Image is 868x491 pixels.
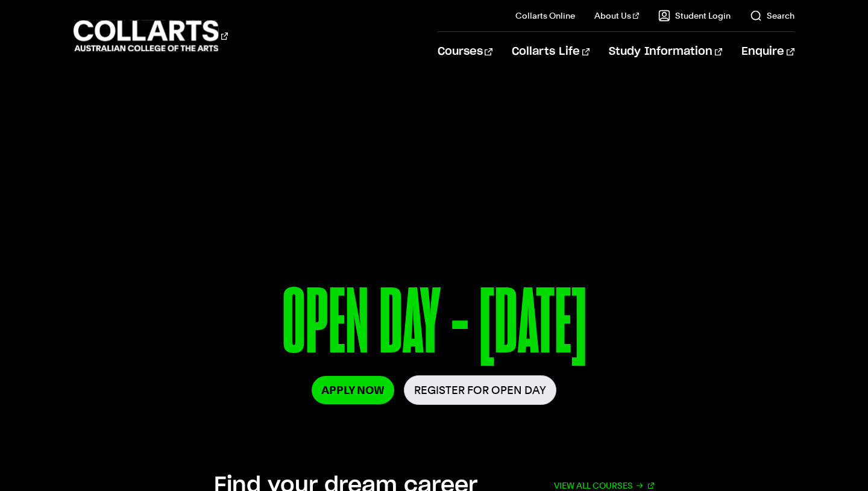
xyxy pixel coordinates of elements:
a: Student Login [658,10,731,22]
a: Study Information [609,32,722,72]
a: Collarts Online [515,10,575,22]
a: Apply Now [312,376,394,404]
a: Search [750,10,794,22]
a: About Us [594,10,639,22]
a: Courses [438,32,492,72]
a: Register for Open Day [404,375,556,405]
a: Collarts Life [512,32,590,72]
a: Enquire [741,32,794,72]
div: Go to homepage [74,19,228,53]
p: OPEN DAY - [DATE] [74,276,794,375]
